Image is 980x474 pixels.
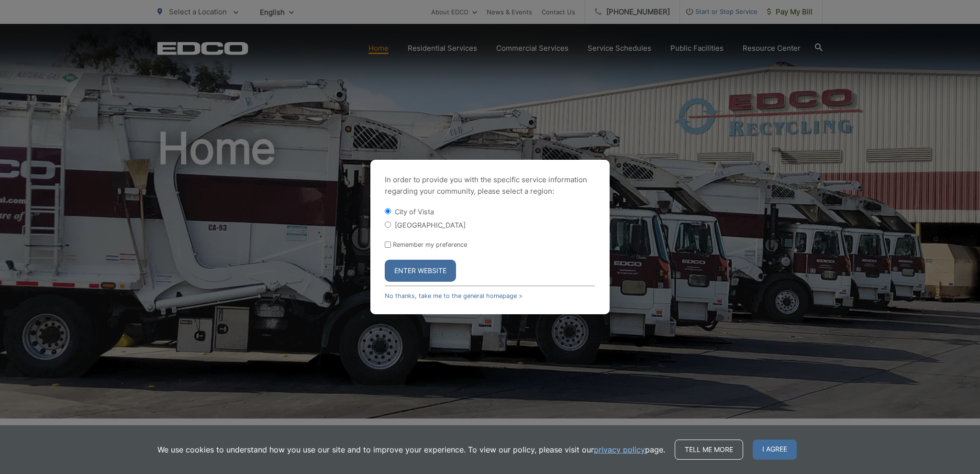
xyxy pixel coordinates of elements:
[675,440,743,460] a: Tell me more
[395,221,466,229] label: [GEOGRAPHIC_DATA]
[594,444,645,455] a: privacy policy
[157,444,665,455] p: We use cookies to understand how you use our site and to improve your experience. To view our pol...
[393,241,467,248] label: Remember my preference
[385,174,595,197] p: In order to provide you with the specific service information regarding your community, please se...
[395,208,434,216] label: City of Vista
[753,440,797,460] span: I agree
[385,292,523,299] a: No thanks, take me to the general homepage >
[385,260,456,282] button: Enter Website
